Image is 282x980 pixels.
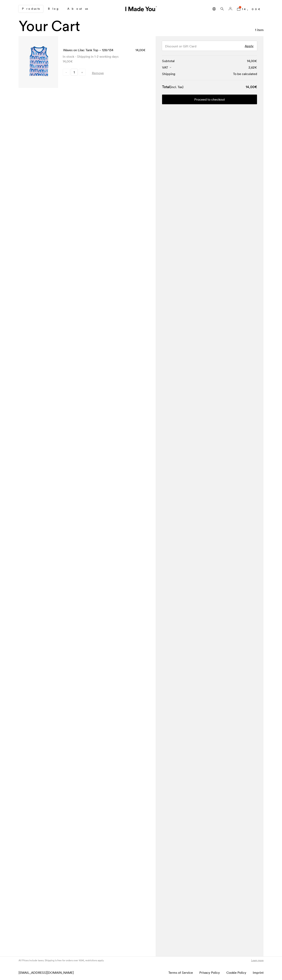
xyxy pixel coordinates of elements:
a: Terms of Service [168,971,193,975]
span: € [255,59,257,63]
bdi: 14,00 [246,84,257,89]
input: Apply [241,41,257,51]
a: 1 14,00€ [235,5,264,13]
span: + [79,69,85,75]
div: Shipping [162,71,175,76]
a: Waves on Lilac Tank Top – 128/134 [63,48,113,52]
bdi: 2,62 [249,65,257,69]
div: In stock - Shipping in 1-2 working days [63,54,146,59]
span: € [258,7,264,11]
span: € [71,59,73,63]
a: Learn more [251,959,264,962]
h1: Your Cart [19,18,80,34]
a: [EMAIL_ADDRESS][DOMAIN_NAME] [19,970,74,975]
a: Remove this item [92,71,104,75]
p: All Prices include taxes. Shipping is free for orders over 100€, restrictions apply. [19,959,104,962]
span: item [257,28,264,32]
a: Proceed to checkout [162,95,257,104]
a: Imprint [253,971,264,975]
a: Products [19,5,43,13]
div: To be calculated [233,71,257,76]
div: Total [162,84,183,90]
span: - [63,69,69,75]
input: Discount or Gift Card [162,41,257,51]
a: Blog [45,5,62,12]
bdi: 14,00 [63,59,73,63]
span: (incl. Tax) [170,85,183,89]
a: Cookie Policy [226,971,246,975]
span: 1 [255,28,256,32]
label: Discount or Gift Card [165,44,196,49]
span: 1 [239,6,241,8]
span: € [255,84,257,89]
bdi: 14,00 [135,48,146,52]
bdi: 14,00 [242,7,264,11]
span: € [143,48,146,52]
div: Subtotal [162,58,175,63]
a: Privacy Policy [199,971,220,975]
bdi: 14,00 [247,59,257,63]
a: About us [64,5,91,12]
span: € [255,65,257,69]
input: Qty [71,69,77,75]
div: VAT [162,65,171,70]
